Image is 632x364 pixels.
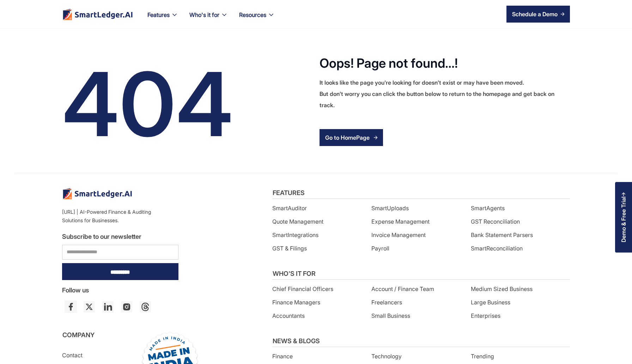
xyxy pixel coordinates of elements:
div: Features [272,187,305,199]
div: COMPANY [62,329,126,341]
a: Payroll [371,243,389,254]
a: Medium Sized Business [471,283,533,295]
a: Freelancers [371,297,402,308]
a: Quote Management [272,216,323,227]
p: It looks like the page you're looking for doesn’t exist or may have been moved. But don’t worry y... [320,77,570,111]
a: Small Business [371,310,410,321]
div: Schedule a Demo [512,10,558,18]
div: [URL] | AI-Powered Finance & Auditing Solutions for Businesses. [62,208,168,225]
a: Invoice Management [371,229,426,241]
a: Go to HomePage [320,129,383,146]
a: Chief Financial Officers [272,283,333,295]
div: Features [142,10,184,28]
h1: Oops! Page not found...! [320,55,570,71]
a: Expense Management [371,216,430,227]
a: home [62,8,133,20]
a: Bank Statement Parsers [471,229,533,241]
div: Go to HomePage [325,133,373,142]
div: Follow us [62,285,265,295]
img: footer logo [62,8,133,20]
div: Demo & Free Trial [620,196,627,242]
a: Schedule a Demo [506,6,570,23]
a: Large Business [471,297,510,308]
a: SmartAgents [471,202,505,214]
a: Accountants [272,310,305,321]
a: Trending [471,351,494,362]
div: Resources [239,10,266,20]
a: Finance [272,351,293,362]
div: Who's it for [272,268,316,279]
div: Subscribe to our newsletter [62,232,244,241]
img: arrow right icon [560,12,565,16]
a: Account / Finance Team [371,283,434,295]
a: Finance Managers [272,297,320,308]
a: SmartAuditor [272,202,307,214]
div: Who's it for [189,10,219,20]
div: News & blogs [272,335,320,347]
a: Enterprises [471,310,500,321]
div: Who's it for [184,10,233,28]
a: SmartReconciliation [471,243,523,254]
a: SmartIntegrations [272,229,318,241]
img: arrow right icon [373,135,378,140]
a: GST & Filings [272,243,307,254]
div: Features [147,10,170,20]
a: GST Reconciliation [471,216,520,227]
a: Contact [62,350,83,361]
div: 404 [62,49,312,159]
div: Resources [233,10,280,28]
form: subscriber email [62,245,178,280]
a: Technology [371,351,402,362]
a: SmartUploads [371,202,409,214]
